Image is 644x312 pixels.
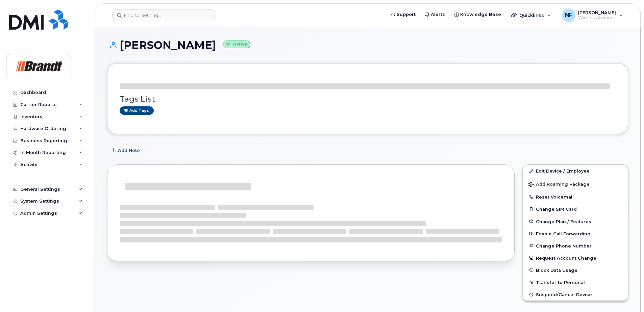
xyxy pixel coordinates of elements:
[523,228,628,240] button: Enable Call Forwarding
[107,39,628,51] h1: [PERSON_NAME]
[523,252,628,264] button: Request Account Change
[536,231,591,236] span: Enable Call Forwarding
[223,41,250,48] small: Active
[523,288,628,301] button: Suspend/Cancel Device
[523,203,628,215] button: Change SIM Card
[523,165,628,177] a: Edit Device / Employee
[523,264,628,276] button: Block Data Usage
[118,147,140,154] span: Add Note
[523,240,628,252] button: Change Phone Number
[107,144,146,156] button: Add Note
[523,191,628,203] button: Reset Voicemail
[528,182,590,188] span: Add Roaming Package
[536,219,591,224] span: Change Plan / Features
[120,106,154,115] a: Add tags
[523,276,628,288] button: Transfer to Personal
[523,215,628,228] button: Change Plan / Features
[120,95,616,103] h3: Tags List
[523,177,628,191] button: Add Roaming Package
[536,292,592,297] span: Suspend/Cancel Device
